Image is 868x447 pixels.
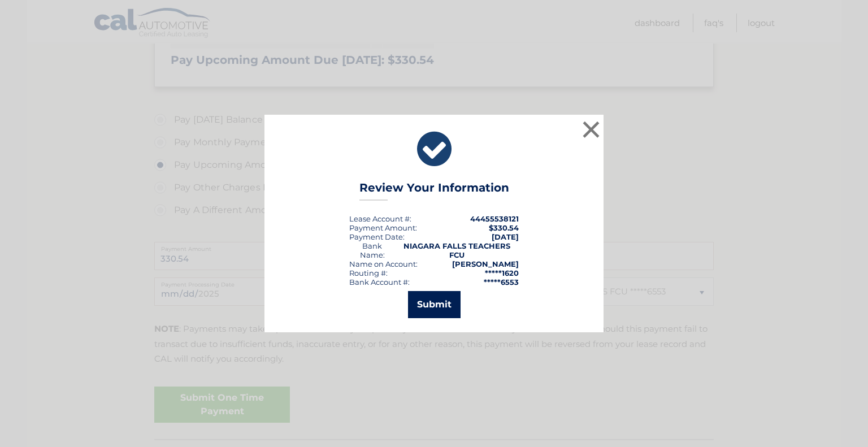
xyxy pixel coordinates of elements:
[349,232,405,241] div: :
[349,277,410,287] div: Bank Account #:
[349,223,417,232] div: Payment Amount:
[452,259,519,268] strong: [PERSON_NAME]
[349,214,411,223] div: Lease Account #:
[580,118,602,141] button: ×
[403,241,510,259] strong: NIAGARA FALLS TEACHERS FCU
[349,268,388,277] div: Routing #:
[349,241,395,259] div: Bank Name:
[408,291,461,318] button: Submit
[492,232,519,241] span: [DATE]
[349,232,403,241] span: Payment Date
[349,259,418,268] div: Name on Account:
[489,223,519,232] span: $330.54
[470,214,519,223] strong: 44455538121
[359,181,509,201] h3: Review Your Information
